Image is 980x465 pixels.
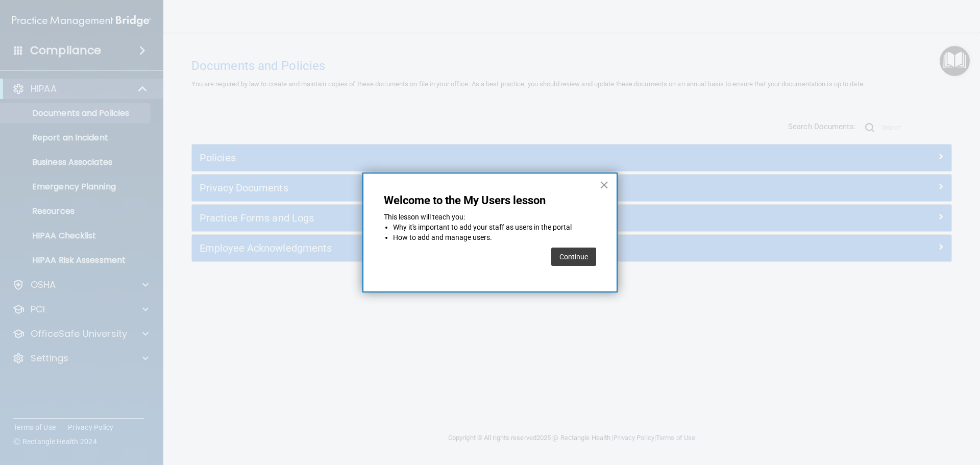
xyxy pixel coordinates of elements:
iframe: Drift Widget Chat Controller [803,393,968,433]
p: Welcome to the My Users lesson [384,194,596,207]
li: Why it's important to add your staff as users in the portal [393,223,596,233]
button: Close [599,177,609,193]
p: This lesson will teach you: [384,212,596,223]
button: Continue [551,248,596,266]
li: How to add and manage users. [393,233,596,243]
